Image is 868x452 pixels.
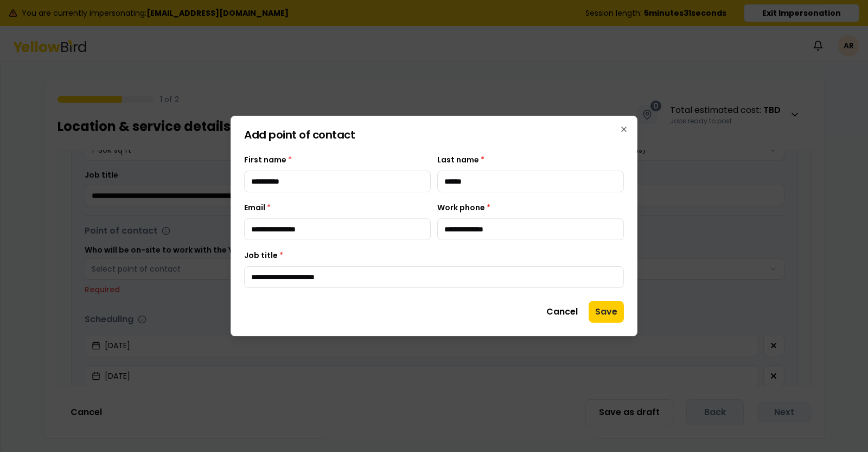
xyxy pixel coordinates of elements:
[244,202,271,213] label: Email
[244,129,624,140] h2: Add point of contact
[244,250,283,261] label: Job title
[437,154,484,165] label: Last name
[540,301,584,323] button: Cancel
[244,154,292,165] label: First name
[437,202,490,213] label: Work phone
[589,301,624,323] button: Save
